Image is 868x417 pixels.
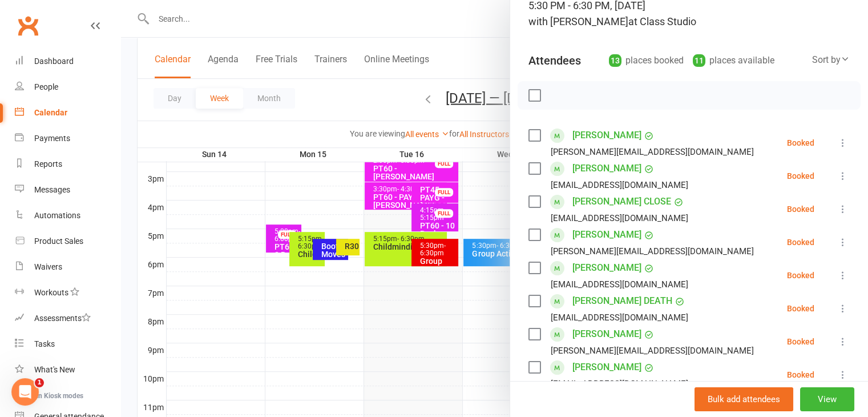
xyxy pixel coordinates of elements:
[15,254,120,280] a: Waivers
[551,343,754,358] div: [PERSON_NAME][EMAIL_ADDRESS][DOMAIN_NAME]
[551,310,688,325] div: [EMAIL_ADDRESS][DOMAIN_NAME]
[15,177,120,203] a: Messages
[787,338,814,346] div: Booked
[15,49,120,74] a: Dashboard
[787,139,814,147] div: Booked
[693,54,705,67] div: 11
[572,325,641,343] a: [PERSON_NAME]
[34,82,58,91] div: People
[551,178,688,193] div: [EMAIL_ADDRESS][DOMAIN_NAME]
[15,203,120,228] a: Automations
[15,74,120,100] a: People
[572,292,672,310] a: [PERSON_NAME] DEATH
[15,100,120,126] a: Calendar
[35,378,44,387] span: 1
[528,15,628,27] span: with [PERSON_NAME]
[572,193,671,211] a: [PERSON_NAME] CLOSE
[34,108,67,117] div: Calendar
[551,376,688,391] div: [EMAIL_ADDRESS][DOMAIN_NAME]
[572,159,641,178] a: [PERSON_NAME]
[695,387,793,411] button: Bulk add attendees
[528,53,581,69] div: Attendees
[34,339,55,348] div: Tasks
[787,205,814,213] div: Booked
[787,304,814,312] div: Booked
[787,238,814,246] div: Booked
[15,280,120,306] a: Workouts
[551,277,688,292] div: [EMAIL_ADDRESS][DOMAIN_NAME]
[812,53,850,67] div: Sort by
[551,244,754,259] div: [PERSON_NAME][EMAIL_ADDRESS][DOMAIN_NAME]
[15,306,120,331] a: Assessments
[15,357,120,383] a: What's New
[572,126,641,145] a: [PERSON_NAME]
[34,288,68,297] div: Workouts
[572,358,641,376] a: [PERSON_NAME]
[787,271,814,279] div: Booked
[609,53,684,69] div: places booked
[34,365,75,374] div: What's New
[551,145,754,159] div: [PERSON_NAME][EMAIL_ADDRESS][DOMAIN_NAME]
[34,236,83,246] div: Product Sales
[15,126,120,151] a: Payments
[693,53,774,69] div: places available
[15,331,120,357] a: Tasks
[34,134,70,143] div: Payments
[628,15,696,27] span: at Class Studio
[787,172,814,180] div: Booked
[14,11,42,40] a: Clubworx
[787,371,814,379] div: Booked
[800,387,854,411] button: View
[572,259,641,277] a: [PERSON_NAME]
[15,228,120,254] a: Product Sales
[34,314,91,323] div: Assessments
[551,211,688,226] div: [EMAIL_ADDRESS][DOMAIN_NAME]
[15,151,120,177] a: Reports
[34,262,62,271] div: Waivers
[572,226,641,244] a: [PERSON_NAME]
[609,54,621,67] div: 13
[11,378,39,406] iframe: Intercom live chat
[34,57,74,66] div: Dashboard
[34,159,62,169] div: Reports
[34,211,80,220] div: Automations
[34,185,70,194] div: Messages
